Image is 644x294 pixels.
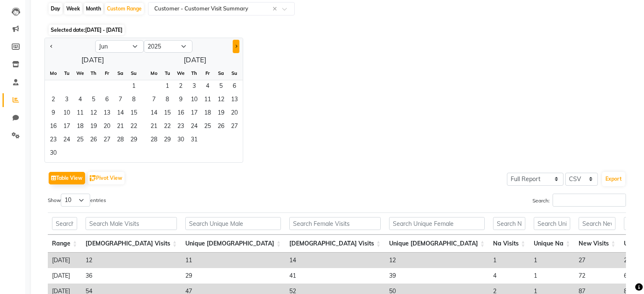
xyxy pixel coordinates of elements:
[389,217,485,230] input: Search Unique Female
[201,120,214,134] div: Friday, July 25, 2025
[95,40,144,53] select: Select month
[47,147,60,161] div: Monday, June 30, 2025
[385,268,489,284] td: 39
[228,120,241,134] div: Sunday, July 27, 2025
[285,268,385,284] td: 41
[105,3,144,15] div: Custom Range
[100,107,114,120] span: 13
[201,80,214,94] div: Friday, July 4, 2025
[289,217,381,230] input: Search Female Visits
[73,94,87,107] div: Wednesday, June 4, 2025
[73,107,87,120] div: Wednesday, June 11, 2025
[87,134,100,147] span: 26
[100,94,114,107] div: Friday, June 6, 2025
[114,107,127,120] div: Saturday, June 14, 2025
[73,134,87,147] div: Wednesday, June 25, 2025
[161,107,174,120] span: 15
[127,134,140,147] div: Sunday, June 29, 2025
[187,66,201,80] div: Th
[214,107,228,120] span: 19
[147,107,161,120] span: 14
[147,134,161,147] div: Monday, July 28, 2025
[228,94,241,107] span: 13
[49,3,62,15] div: Day
[161,80,174,94] span: 1
[73,120,87,134] div: Wednesday, June 18, 2025
[214,120,228,134] div: Saturday, July 26, 2025
[187,80,201,94] span: 3
[228,120,241,134] span: 27
[228,94,241,107] div: Sunday, July 13, 2025
[87,107,100,120] span: 12
[114,66,127,80] div: Sa
[187,80,201,94] div: Thursday, July 3, 2025
[100,94,114,107] span: 6
[532,194,626,207] label: Search:
[174,120,187,134] span: 23
[87,120,100,134] span: 19
[127,120,140,134] span: 22
[87,107,100,120] div: Thursday, June 12, 2025
[161,80,174,94] div: Tuesday, July 1, 2025
[385,253,489,268] td: 12
[147,94,161,107] div: Monday, July 7, 2025
[493,217,525,230] input: Search Na Visits
[147,107,161,120] div: Monday, July 14, 2025
[161,94,174,107] div: Tuesday, July 8, 2025
[174,94,187,107] span: 9
[84,3,103,15] div: Month
[185,217,281,230] input: Search Unique Male
[47,134,60,147] span: 23
[228,66,241,80] div: Su
[174,134,187,147] span: 30
[214,107,228,120] div: Saturday, July 19, 2025
[181,235,285,253] th: Unique Male: activate to sort column ascending
[88,172,125,184] button: Pivot View
[228,107,241,120] span: 20
[201,120,214,134] span: 25
[214,66,228,80] div: Sa
[187,120,201,134] div: Thursday, July 24, 2025
[47,94,60,107] span: 2
[214,94,228,107] div: Saturday, July 12, 2025
[47,94,60,107] div: Monday, June 2, 2025
[161,134,174,147] div: Tuesday, July 29, 2025
[201,94,214,107] div: Friday, July 11, 2025
[579,217,615,230] input: Search New Visits
[60,66,73,80] div: Tu
[87,134,100,147] div: Thursday, June 26, 2025
[48,253,81,268] td: [DATE]
[161,107,174,120] div: Tuesday, July 15, 2025
[127,94,140,107] div: Sunday, June 8, 2025
[161,120,174,134] div: Tuesday, July 22, 2025
[47,120,60,134] span: 16
[147,66,161,80] div: Mo
[47,66,60,80] div: Mo
[228,80,241,94] div: Sunday, July 6, 2025
[87,94,100,107] span: 5
[73,134,87,147] span: 25
[127,107,140,120] div: Sunday, June 15, 2025
[144,40,192,53] select: Select year
[147,120,161,134] div: Monday, July 21, 2025
[161,120,174,134] span: 22
[114,94,127,107] div: Saturday, June 7, 2025
[61,194,90,207] select: Showentries
[214,94,228,107] span: 12
[73,107,87,120] span: 11
[201,66,214,80] div: Fr
[187,94,201,107] span: 10
[174,80,187,94] div: Wednesday, July 2, 2025
[60,107,73,120] div: Tuesday, June 10, 2025
[114,107,127,120] span: 14
[161,66,174,80] div: Tu
[60,120,73,134] div: Tuesday, June 17, 2025
[86,217,177,230] input: Search Male Visits
[201,107,214,120] div: Friday, July 18, 2025
[187,120,201,134] span: 24
[73,66,87,80] div: We
[127,120,140,134] div: Sunday, June 22, 2025
[60,107,73,120] span: 10
[60,94,73,107] span: 3
[100,134,114,147] span: 27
